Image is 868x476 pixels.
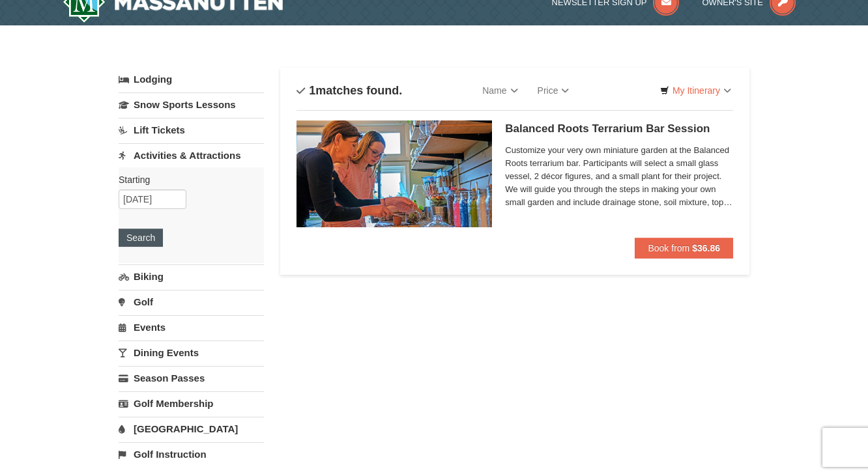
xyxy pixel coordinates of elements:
a: Golf Instruction [119,442,264,466]
a: [GEOGRAPHIC_DATA] [119,417,264,441]
button: Search [119,229,163,247]
h4: matches found. [297,84,402,97]
a: Dining Events [119,341,264,365]
a: Golf Membership [119,391,264,415]
a: Biking [119,264,264,288]
a: Activities & Attractions [119,143,264,167]
strong: $36.86 [692,243,720,253]
h5: Balanced Roots Terrarium Bar Session [505,122,733,135]
a: Season Passes [119,366,264,390]
a: Golf [119,290,264,314]
img: 18871151-30-393e4332.jpg [297,120,492,227]
a: Lift Tickets [119,118,264,142]
a: Events [119,315,264,339]
span: Book from [648,243,689,253]
span: 1 [309,84,315,97]
label: Starting [119,173,254,186]
a: Name [472,77,527,104]
button: Book from $36.86 [635,238,733,259]
a: My Itinerary [652,81,740,100]
a: Snow Sports Lessons [119,92,264,117]
span: Customize your very own miniature garden at the Balanced Roots terrarium bar. Participants will s... [505,144,733,209]
a: Price [528,77,579,104]
a: Lodging [119,68,264,91]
